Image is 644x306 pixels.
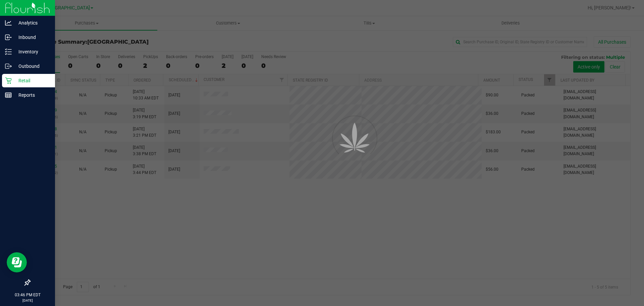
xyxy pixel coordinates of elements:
[12,19,52,27] p: Analytics
[5,92,12,98] inline-svg: Reports
[5,63,12,70] inline-svg: Outbound
[5,77,12,84] inline-svg: Retail
[7,252,27,272] iframe: Resource center
[12,62,52,70] p: Outbound
[12,48,52,56] p: Inventory
[3,292,52,298] p: 03:46 PM EDT
[12,77,52,85] p: Retail
[5,19,12,26] inline-svg: Analytics
[12,91,52,99] p: Reports
[3,298,52,303] p: [DATE]
[5,48,12,55] inline-svg: Inventory
[12,33,52,41] p: Inbound
[5,34,12,41] inline-svg: Inbound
